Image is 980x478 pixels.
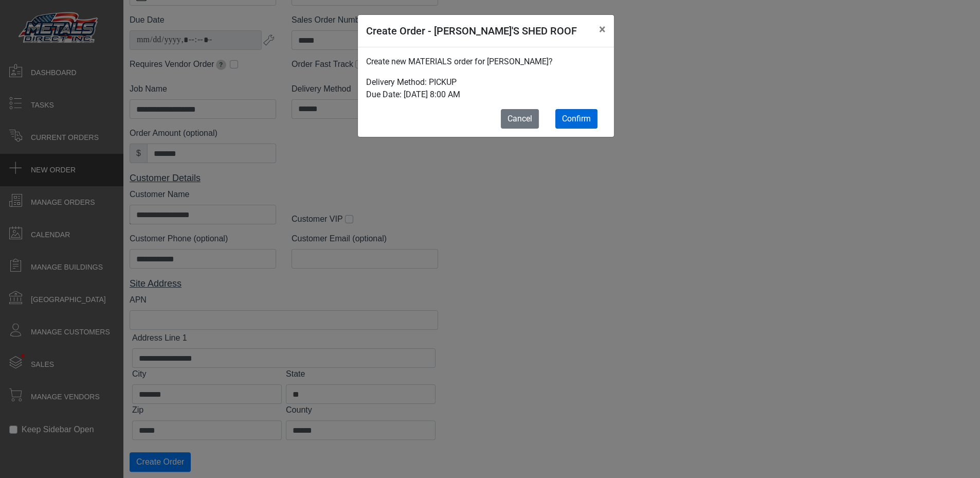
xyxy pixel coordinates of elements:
[366,56,606,68] p: Create new MATERIALS order for [PERSON_NAME]?
[366,23,577,39] h5: Create Order - [PERSON_NAME]'S SHED ROOF
[591,15,614,44] button: Close
[366,76,606,101] p: Delivery Method: PICKUP Due Date: [DATE] 8:00 AM
[562,114,591,123] span: Confirm
[501,109,539,129] button: Cancel
[555,109,597,129] button: Confirm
